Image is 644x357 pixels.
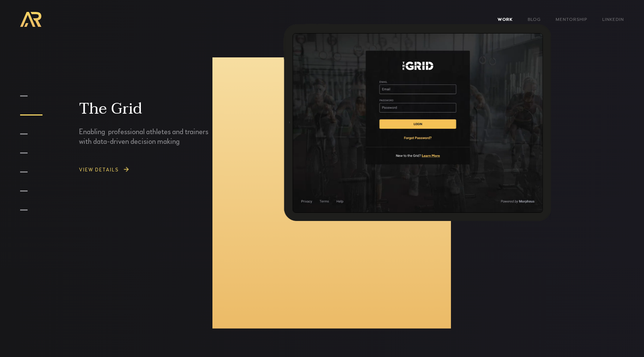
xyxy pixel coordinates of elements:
a: View DETAILS [79,161,219,178]
div: View DETAILS [79,168,119,173]
div: Enabling professional athletes and trainers with data-driven decision making [79,118,219,146]
a: Mentorship [548,12,595,26]
a: home [20,12,41,27]
a: WORK [490,12,520,26]
a: LinkedIn [595,12,631,26]
div: The Grid [79,100,219,118]
a: Blog [520,12,548,26]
